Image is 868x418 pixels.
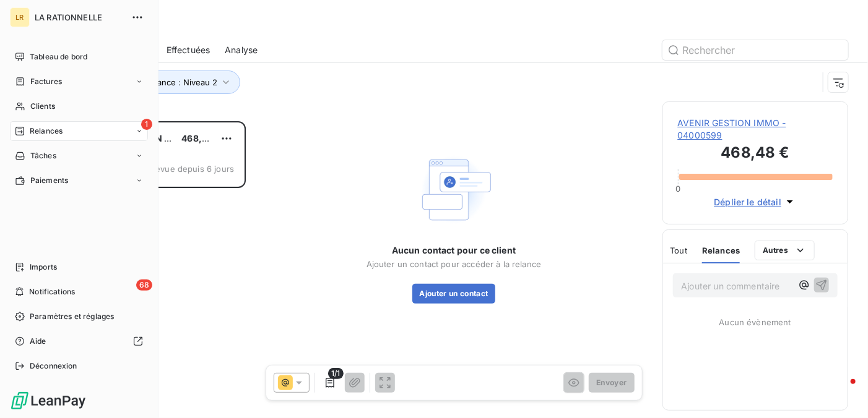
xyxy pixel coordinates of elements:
img: Empty state [414,150,493,229]
span: Ajouter un contact pour accéder à la relance [367,259,542,269]
button: Ajouter un contact [412,284,496,304]
a: 1Relances [10,121,148,141]
span: Tâches [30,150,56,161]
a: Clients [10,96,148,116]
span: prévue depuis 6 jours [147,164,234,174]
button: Niveau de relance : Niveau 2 [88,70,240,94]
span: Analyse [225,44,258,56]
button: Autres [755,241,815,260]
a: Paiements [10,171,148,190]
button: Envoyer [589,373,634,393]
span: LA RATIONNELLE [35,12,124,22]
a: Factures [10,72,148,92]
span: 1/1 [328,368,343,379]
span: AVENIR GESTION IMMO - 04000599 [678,117,833,142]
span: Effectuées [167,44,210,56]
span: Déplier le détail [714,195,781,208]
div: LR [10,7,30,27]
a: Tableau de bord [10,47,148,67]
button: Déplier le détail [710,195,800,209]
input: Rechercher [662,40,848,60]
span: Paiements [30,175,68,186]
span: Relances [30,126,63,137]
span: Paramètres et réglages [30,311,114,322]
span: Niveau de relance : Niveau 2 [106,77,217,87]
iframe: Intercom live chat [826,376,856,406]
span: Clients [30,101,55,112]
span: Déconnexion [30,360,77,372]
span: 1 [141,119,152,130]
span: Aucun contact pour ce client [392,244,516,257]
span: Tableau de bord [30,51,87,62]
h3: 468,48 € [678,142,833,166]
a: Imports [10,257,148,277]
span: 468,48 € [181,133,221,143]
span: Tout [671,245,688,255]
span: Imports [30,262,57,273]
a: Aide [10,331,148,351]
span: 68 [136,279,152,291]
span: Aide [30,336,46,347]
span: 0 [675,184,680,194]
img: Logo LeanPay [10,391,87,411]
span: Notifications [29,286,75,297]
span: Aucun évènement [719,317,791,327]
span: Factures [30,76,62,87]
span: Relances [702,245,740,255]
a: Tâches [10,146,148,166]
a: Paramètres et réglages [10,307,148,326]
